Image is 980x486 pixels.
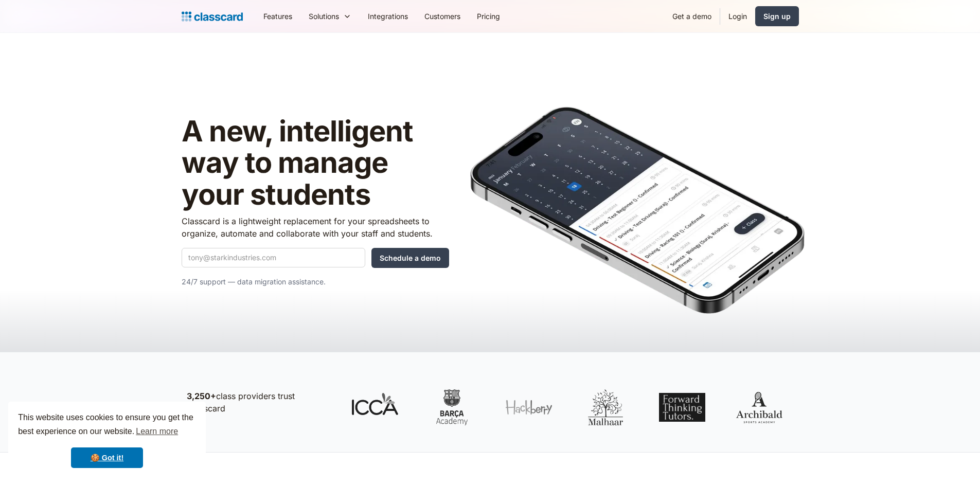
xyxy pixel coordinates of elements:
[469,5,508,28] a: Pricing
[763,11,791,22] div: Sign up
[300,5,360,28] div: Solutions
[18,411,196,439] span: This website uses cookies to ensure you get the best experience on our website.
[182,276,449,288] p: 24/7 support — data migration assistance.
[309,11,339,22] div: Solutions
[182,248,449,268] form: Quick Demo Form
[755,6,799,26] a: Sign up
[187,390,331,415] p: class providers trust Classcard
[664,5,720,28] a: Get a demo
[182,9,243,24] a: Logo
[134,424,180,439] a: learn more about cookies
[187,391,216,401] strong: 3,250+
[8,402,206,478] div: cookieconsent
[371,248,449,268] input: Schedule a demo
[255,5,300,28] a: Features
[720,5,755,28] a: Login
[416,5,469,28] a: Customers
[182,215,449,240] p: Classcard is a lightweight replacement for your spreadsheets to organize, automate and collaborat...
[71,447,143,468] a: dismiss cookie message
[360,5,416,28] a: Integrations
[182,248,365,267] input: tony@starkindustries.com
[182,116,449,211] h1: A new, intelligent way to manage your students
